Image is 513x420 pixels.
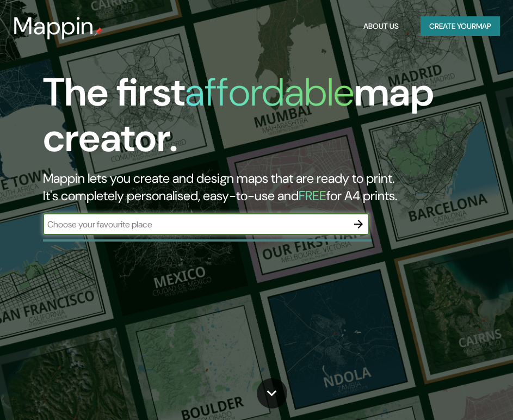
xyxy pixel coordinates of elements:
button: Create yourmap [421,16,500,36]
h1: affordable [185,67,354,118]
h3: Mappin [13,12,94,40]
input: Choose your favourite place [43,218,348,231]
button: About Us [359,16,403,36]
h2: Mappin lets you create and design maps that are ready to print. It's completely personalised, eas... [43,170,453,205]
h1: The first map creator. [43,70,453,170]
h5: FREE [299,187,326,204]
img: mappin-pin [94,27,103,36]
